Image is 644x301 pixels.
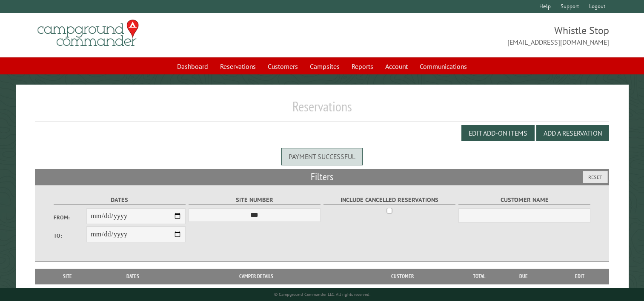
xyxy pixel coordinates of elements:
[536,125,609,141] button: Add a Reservation
[458,195,591,205] label: Customer Name
[462,269,496,284] th: Total
[96,269,170,284] th: Dates
[551,269,609,284] th: Edit
[346,58,378,74] a: Reports
[380,58,413,74] a: Account
[343,269,462,284] th: Customer
[274,292,370,297] small: © Campground Commander LLC. All rights reserved.
[170,269,343,284] th: Camper Details
[215,58,261,74] a: Reservations
[54,213,87,221] label: From:
[35,98,609,122] h1: Reservations
[281,148,363,165] div: Payment successful
[263,58,303,74] a: Customers
[305,58,345,74] a: Campsites
[583,171,608,183] button: Reset
[54,232,87,240] label: To:
[322,23,610,47] span: Whistle Stop [EMAIL_ADDRESS][DOMAIN_NAME]
[189,195,321,205] label: Site Number
[35,169,609,185] h2: Filters
[415,58,472,74] a: Communications
[461,125,535,141] button: Edit Add-on Items
[496,269,551,284] th: Due
[54,195,186,205] label: Dates
[35,17,141,50] img: Campground Commander
[172,58,213,74] a: Dashboard
[323,195,456,205] label: Include Cancelled Reservations
[39,269,96,284] th: Site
